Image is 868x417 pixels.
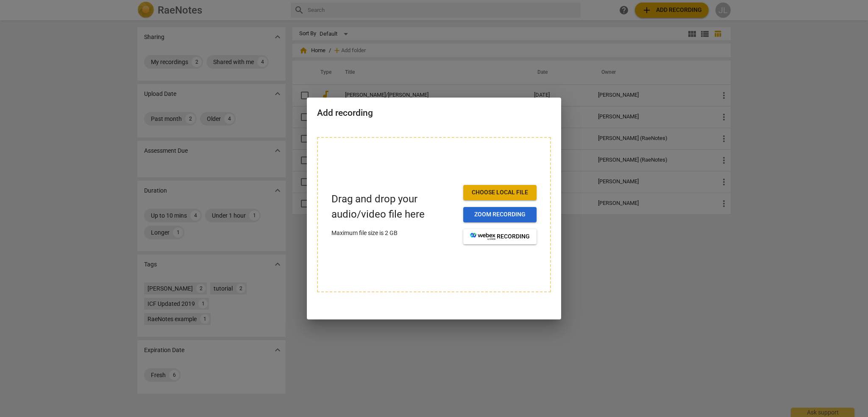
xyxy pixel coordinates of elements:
[331,229,456,238] p: Maximum file size is 2 GB
[470,210,530,219] span: Zoom recording
[470,188,530,197] span: Choose local file
[463,185,537,200] button: Choose local file
[470,232,530,241] span: recording
[463,207,537,222] button: Zoom recording
[331,192,456,221] p: Drag and drop your audio/video file here
[317,108,551,118] h2: Add recording
[463,229,537,244] button: recording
